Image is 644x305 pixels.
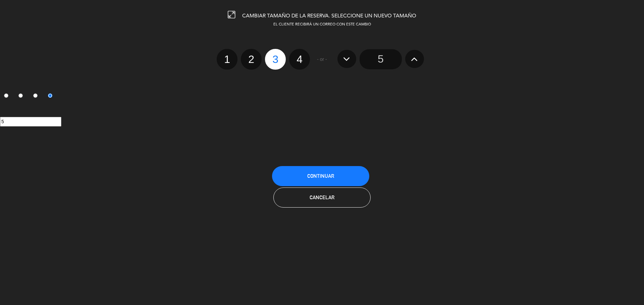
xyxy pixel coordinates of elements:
[310,195,334,200] span: Cancelar
[30,91,44,102] label: 3
[273,23,371,26] span: EL CLIENTE RECIBIRÁ UN CORREO CON ESTE CAMBIO
[15,91,30,102] label: 2
[307,173,334,179] span: Continuar
[217,49,237,70] label: 1
[265,49,286,70] label: 3
[317,56,327,63] span: - or -
[289,49,310,70] label: 4
[241,49,262,70] label: 2
[242,13,416,19] span: CAMBIAR TAMAÑO DE LA RESERVA. SELECCIONE UN NUEVO TAMAÑO
[44,91,59,102] label: 4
